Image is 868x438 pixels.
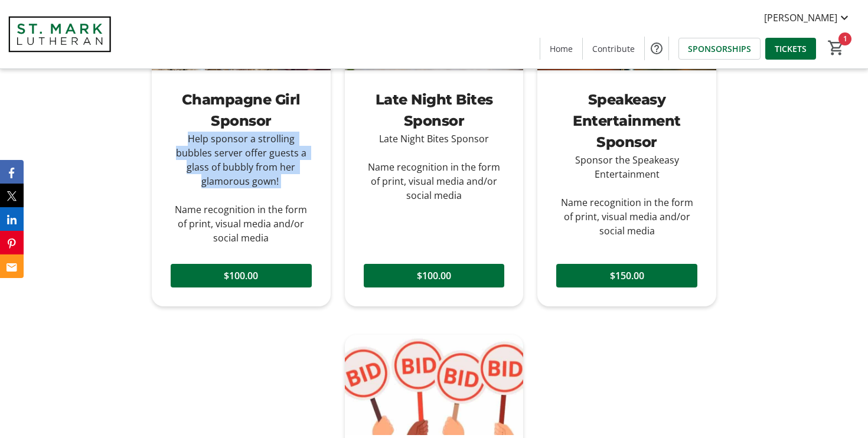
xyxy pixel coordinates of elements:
span: Home [550,43,573,55]
div: Champagne Girl Sponsor [171,89,312,132]
a: Contribute [583,38,644,60]
span: Contribute [592,43,635,55]
img: Auctioneer Sponsor [345,335,524,435]
button: [PERSON_NAME] [755,8,861,27]
a: SPONSORSHIPS [678,38,761,60]
button: Cart [825,37,847,58]
span: $100.00 [224,269,258,283]
div: Late Night Bites Sponsor Name recognition in the form of print, visual media and/or social media [364,132,505,202]
span: TICKETS [775,43,807,55]
button: $100.00 [171,264,312,287]
img: St. Mark Lutheran School's Logo [7,5,112,64]
span: $100.00 [417,269,451,283]
a: TICKETS [765,38,816,60]
a: Home [540,38,582,60]
div: Help sponsor a strolling bubbles server offer guests a glass of bubbly from her glamorous gown! N... [171,132,312,245]
div: Sponsor the Speakeasy Entertainment Name recognition in the form of print, visual media and/or so... [556,153,697,238]
button: Help [645,37,668,60]
button: $100.00 [364,264,505,287]
div: Speakeasy Entertainment Sponsor [556,89,697,153]
button: $150.00 [556,264,697,287]
div: Late Night Bites Sponsor [364,89,505,132]
span: [PERSON_NAME] [764,11,837,25]
span: SPONSORSHIPS [688,43,751,55]
span: $150.00 [610,269,644,283]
